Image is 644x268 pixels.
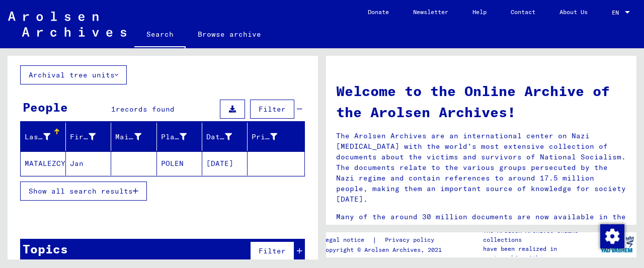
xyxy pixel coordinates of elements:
div: Prisoner # [252,132,277,142]
div: Place of Birth [161,132,187,142]
mat-cell: POLEN [157,151,202,175]
button: Filter [250,241,294,260]
div: Last Name [25,132,50,142]
img: Arolsen_neg.svg [8,12,126,37]
h1: Welcome to the Online Archive of the Arolsen Archives! [336,80,626,123]
img: yv_logo.png [598,232,636,257]
span: 1 [111,105,116,114]
div: Place of Birth [161,129,202,145]
div: Maiden Name [115,129,156,145]
div: First Name [70,132,96,142]
button: Archival tree units [20,65,127,84]
mat-header-cell: First Name [66,123,111,151]
div: Date of Birth [206,132,232,142]
p: Copyright © Arolsen Archives, 2021 [322,245,446,254]
mat-header-cell: Maiden Name [111,123,156,151]
div: Change consent [600,224,624,248]
mat-header-cell: Prisoner # [248,123,304,151]
span: records found [116,105,175,114]
mat-header-cell: Last Name [21,123,66,151]
div: First Name [70,129,111,145]
span: EN [612,9,623,16]
a: Privacy policy [377,235,446,245]
div: | [322,235,446,245]
p: The Arolsen Archives are an international center on Nazi [MEDICAL_DATA] with the world’s most ext... [336,131,626,205]
img: Change consent [600,224,624,248]
button: Show all search results [20,182,147,201]
mat-cell: [DATE] [202,151,248,175]
div: People [23,98,68,116]
p: Many of the around 30 million documents are now available in the Online Archive of the Arolsen Ar... [336,212,626,243]
mat-header-cell: Date of Birth [202,123,248,151]
div: Prisoner # [252,129,292,145]
p: have been realized in partnership with [483,244,598,262]
span: Show all search results [29,187,133,196]
a: Legal notice [322,235,372,245]
p: The Arolsen Archives online collections [483,226,598,244]
mat-header-cell: Place of Birth [157,123,202,151]
div: Maiden Name [115,132,141,142]
span: Filter [259,246,286,255]
a: Search [134,22,186,48]
div: Last Name [25,129,65,145]
mat-cell: Jan [66,151,111,175]
span: Filter [259,105,286,114]
div: Topics [23,240,68,258]
a: Browse archive [186,22,273,46]
mat-cell: MATALEZCY [21,151,66,175]
div: Date of Birth [206,129,247,145]
button: Filter [250,100,294,119]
